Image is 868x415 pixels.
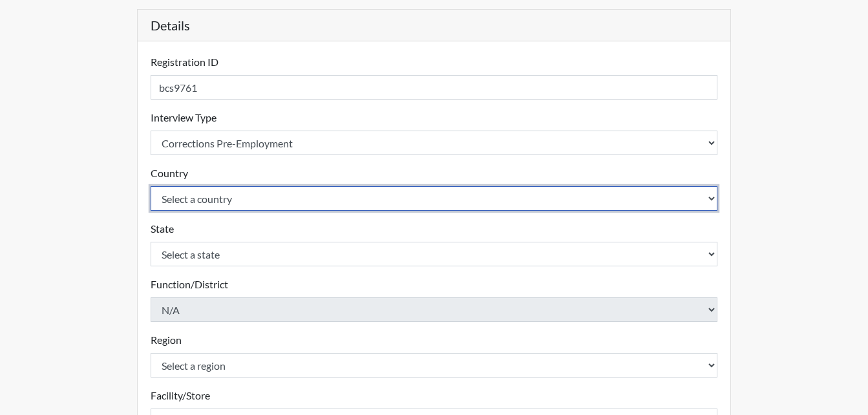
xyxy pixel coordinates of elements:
label: Country [151,165,188,181]
label: Registration ID [151,54,218,70]
label: Region [151,332,182,348]
label: Facility/Store [151,388,210,403]
label: State [151,221,174,237]
input: Insert a Registration ID, which needs to be a unique alphanumeric value for each interviewee [151,75,718,100]
label: Interview Type [151,110,217,125]
label: Function/District [151,277,228,292]
h5: Details [138,10,731,41]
